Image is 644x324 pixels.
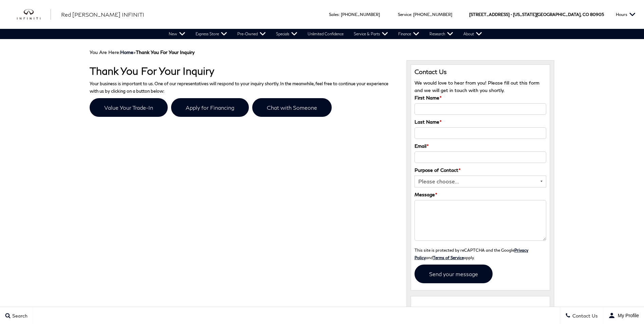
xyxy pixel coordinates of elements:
[302,29,349,39] a: Unlimited Confidence
[615,313,639,318] span: My Profile
[164,29,190,39] a: New
[61,11,144,18] span: Red [PERSON_NAME] INFINITI
[458,29,487,39] a: About
[11,313,27,319] span: Search
[433,255,464,260] a: Terms of Service
[415,166,461,174] label: Purpose of Contact
[90,49,555,55] div: Breadcrumbs
[424,29,458,39] a: Research
[136,49,195,55] strong: Thank You For Your Inquiry
[415,94,442,102] label: First Name
[415,80,539,93] span: We would love to hear from you! Please fill out this form and we will get in touch with you shortly.
[120,49,133,55] a: Home
[90,65,396,76] h1: Thank You For Your Inquiry
[415,68,547,76] h3: Contact Us
[271,29,302,39] a: Specials
[90,98,168,117] a: Value Your Trade-In
[341,12,380,17] a: [PHONE_NUMBER]
[120,49,195,55] span: >
[415,118,442,126] label: Last Name
[411,12,412,17] span: :
[415,191,437,198] label: Message
[61,11,144,19] a: Red [PERSON_NAME] INFINITI
[413,12,452,17] a: [PHONE_NUMBER]
[90,80,396,95] p: Your business is important to us. One of our representatives will respond to your inquiry shortly...
[393,29,424,39] a: Finance
[17,9,51,20] a: infiniti
[252,98,332,117] a: Chat with Someone
[171,98,249,117] a: Apply for Financing
[415,142,429,150] label: Email
[339,12,340,17] span: :
[415,248,528,260] a: Privacy Policy
[415,248,528,260] small: This site is protected by reCAPTCHA and the Google and apply.
[329,12,339,17] span: Sales
[603,307,644,324] button: user-profile-menu
[90,49,195,55] span: You Are Here:
[17,9,51,20] img: INFINITI
[190,29,232,39] a: Express Store
[571,313,598,319] span: Contact Us
[349,29,393,39] a: Service & Parts
[398,12,411,17] span: Service
[415,265,493,283] input: Send your message
[164,29,487,39] nav: Main Navigation
[469,12,604,17] a: [STREET_ADDRESS] • [US_STATE][GEOGRAPHIC_DATA], CO 80905
[232,29,271,39] a: Pre-Owned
